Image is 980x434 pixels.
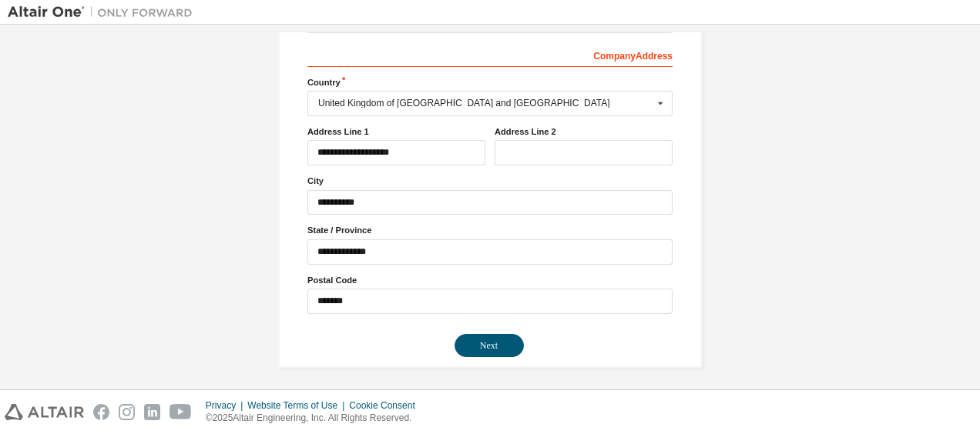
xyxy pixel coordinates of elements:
img: linkedin.svg [144,404,160,420]
img: youtube.svg [169,404,192,420]
p: © 2025 Altair Engineering, Inc. All Rights Reserved. [206,412,425,425]
label: Address Line 2 [495,125,673,138]
img: instagram.svg [119,404,135,420]
img: altair_logo.svg [5,404,84,420]
img: Altair One [8,5,200,20]
label: Country [307,76,673,88]
label: Postal Code [307,274,673,286]
button: Next [455,334,524,357]
label: City [307,175,673,187]
label: State / Province [307,224,673,236]
label: Address Line 1 [307,125,485,138]
img: facebook.svg [93,404,109,420]
div: Website Terms of Use [247,399,349,412]
div: United Kingdom of [GEOGRAPHIC_DATA] and [GEOGRAPHIC_DATA] [318,98,653,108]
div: Privacy [206,399,247,412]
div: Company Address [307,42,673,67]
div: Cookie Consent [349,399,424,412]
